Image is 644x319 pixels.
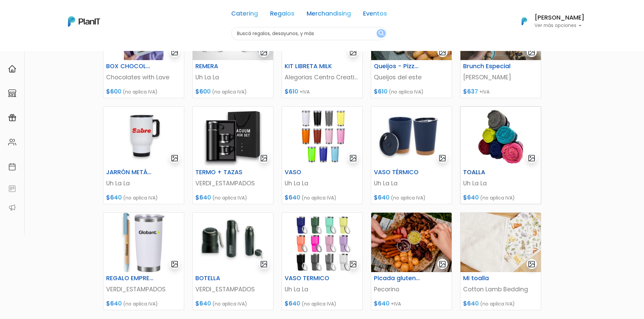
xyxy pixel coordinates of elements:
a: Regalos [270,11,294,19]
p: Uh La La [285,179,360,188]
span: (no aplica IVA) [123,300,158,307]
a: gallery-light BOTELLA VERDI_ESTAMPADOS $640 (no aplica IVA) [192,212,273,310]
button: PlanIt Logo [PERSON_NAME] Ver más opciones [513,12,585,30]
span: +IVA [479,88,490,95]
img: people-662611757002400ad9ed0e3c099ab2801c6687ba6c219adb57efc949bc21e19d.svg [8,138,16,146]
input: Buscá regalos, desayunos, y más [231,27,387,40]
img: gallery-light [349,154,357,162]
h6: JARRÓN METÁLICO [102,169,158,176]
h6: VASO TERMICO [281,275,336,282]
img: gallery-light [438,48,446,56]
img: gallery-light [260,260,268,268]
a: gallery-light JARRÓN METÁLICO Uh La La $640 (no aplica IVA) [103,106,184,204]
span: (no aplica IVA) [480,194,515,201]
h6: BOX CHOCOLATES [102,63,158,70]
a: gallery-light Mi toalla Cotton Lamb Bedding $640 (no aplica IVA) [460,212,541,310]
div: ¿Necesitás ayuda? [35,6,97,20]
img: gallery-light [438,260,446,268]
h6: KIT LIBRETA MILK [281,63,336,70]
h6: [PERSON_NAME] [534,15,585,21]
span: $640 [285,299,300,308]
h6: Brunch Especial [459,63,515,70]
span: $637 [463,87,478,96]
h6: Picada gluten free [370,275,425,282]
span: $640 [106,299,122,308]
span: (no aplica IVA) [212,300,247,307]
h6: Mi toalla [459,275,515,282]
img: gallery-light [171,154,178,162]
img: gallery-light [438,154,446,162]
img: gallery-light [260,48,268,56]
img: gallery-light [349,48,357,56]
p: Chocolates with Love [106,73,181,82]
a: Catering [231,11,258,19]
a: gallery-light TERMO + TAZAS VERDI_ESTAMPADOS $640 (no aplica IVA) [192,106,273,204]
p: VERDI_ESTAMPADOS [195,285,270,294]
span: $640 [285,193,300,202]
h6: Queijos - Pizza - Empanadas [370,63,425,70]
a: gallery-light VASO TERMICO Uh La La $640 (no aplica IVA) [282,212,363,310]
span: $600 [195,87,211,96]
img: feedback-78b5a0c8f98aac82b08bfc38622c3050aee476f2c9584af64705fc4e61158814.svg [8,185,16,193]
span: $600 [106,87,121,96]
span: (no aplica IVA) [389,88,424,95]
p: [PERSON_NAME] [463,73,538,82]
p: Alegorias Centro Creativo [285,73,360,82]
h6: VASO TÉRMICO [370,169,425,176]
h6: REMERA [191,63,247,70]
img: campaigns-02234683943229c281be62815700db0a1741e53638e28bf9629b52c665b00959.svg [8,114,16,122]
a: Merchandising [307,11,351,19]
span: (no aplica IVA) [123,88,158,95]
h6: TERMO + TAZAS [191,169,247,176]
span: (no aplica IVA) [302,300,336,307]
img: gallery-light [349,260,357,268]
img: thumb_WhatsApp_Image_2023-10-16_at_20.09.06.jpg [460,107,541,166]
span: $610 [285,87,298,96]
h6: REGALO EMPRESARIAL [102,275,158,282]
p: Ver más opciones [534,23,585,28]
img: PlanIt Logo [517,14,532,29]
span: (no aplica IVA) [480,300,515,307]
span: $640 [374,193,389,202]
img: gallery-light [528,48,535,56]
a: gallery-light VASO TÉRMICO Uh La La $640 (no aplica IVA) [371,106,452,204]
img: thumb_2000___2000-Photoroom__42_.png [193,107,273,166]
span: +IVA [391,300,401,307]
span: (no aplica IVA) [212,194,247,201]
p: VERDI_ESTAMPADOS [195,179,270,188]
img: marketplace-4ceaa7011d94191e9ded77b95e3339b90024bf715f7c57f8cf31f2d8c509eaba.svg [8,89,16,97]
img: thumb_Dise%C3%B1o_sin_t%C3%ADtulo_-_2024-12-05T143903.966.png [282,213,362,272]
img: partners-52edf745621dab592f3b2c58e3bca9d71375a7ef29c3b500c9f145b62cc070d4.svg [8,204,16,212]
span: (no aplica IVA) [302,194,336,201]
p: Uh La La [463,179,538,188]
p: VERDI_ESTAMPADOS [106,285,181,294]
img: calendar-87d922413cdce8b2cf7b7f5f62616a5cf9e4887200fb71536465627b3292af00.svg [8,163,16,171]
img: thumb_multiuso.png [460,213,541,272]
a: gallery-light TOALLA Uh La La $640 (no aplica IVA) [460,106,541,204]
span: (no aplica IVA) [212,88,247,95]
span: $640 [463,193,479,202]
a: gallery-light REGALO EMPRESARIAL VERDI_ESTAMPADOS $640 (no aplica IVA) [103,212,184,310]
p: Uh La La [106,179,181,188]
span: +IVA [300,88,310,95]
img: thumb_Captura_de_pantalla_2025-05-29_121301.png [193,213,273,272]
span: $640 [195,193,211,202]
img: thumb_Captura_de_pantalla_2024-09-02_120042.png [103,213,184,272]
img: thumb_picada--PhotoRoom.png [371,213,452,272]
p: Uh La La [374,179,449,188]
img: thumb_2000___2000-Photoroom_-_2025-06-27T164025.393.jpg [371,107,452,166]
span: $640 [106,193,122,202]
h6: TOALLA [459,169,515,176]
span: $640 [195,299,211,308]
p: Pecorino [374,285,449,294]
span: $610 [374,87,387,96]
p: Uh La La [285,285,360,294]
span: (no aplica IVA) [391,194,426,201]
img: gallery-light [171,48,178,56]
p: Queijos del este [374,73,449,82]
img: home-e721727adea9d79c4d83392d1f703f7f8bce08238fde08b1acbfd93340b81755.svg [8,65,16,73]
img: gallery-light [260,154,268,162]
a: Eventos [363,11,387,19]
a: gallery-light VASO Uh La La $640 (no aplica IVA) [282,106,363,204]
img: gallery-light [528,154,535,162]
